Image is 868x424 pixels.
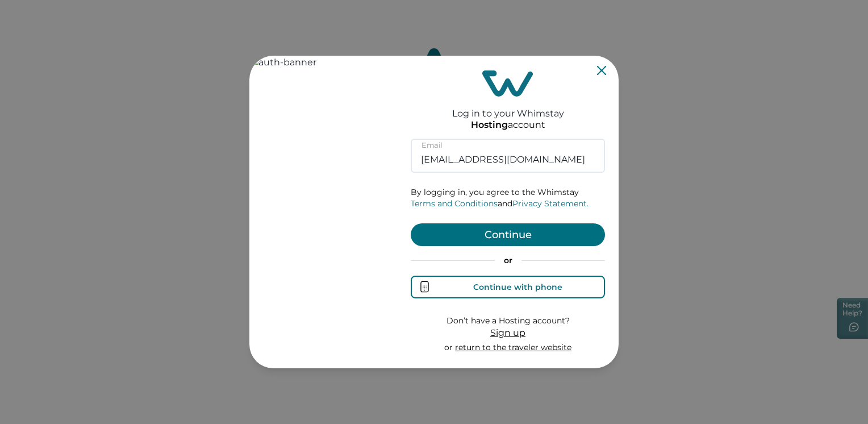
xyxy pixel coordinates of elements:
[411,187,605,209] p: By logging in, you agree to the Whimstay and
[249,56,397,368] img: auth-banner
[471,119,508,131] p: Hosting
[411,198,498,209] a: Terms and Conditions
[471,119,545,131] p: account
[490,327,525,338] span: Sign up
[512,198,589,209] a: Privacy Statement.
[473,282,562,292] div: Continue with phone
[482,70,533,97] img: login-logo
[411,276,605,298] button: Continue with phone
[452,97,564,119] h2: Log in to your Whimstay
[411,255,605,267] p: or
[411,139,605,173] input: Enter your email address
[444,342,571,354] p: or
[411,223,605,246] button: Continue
[597,66,606,75] button: Close
[455,342,571,352] a: return to the traveler website
[444,315,571,327] p: Don’t have a Hosting account?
